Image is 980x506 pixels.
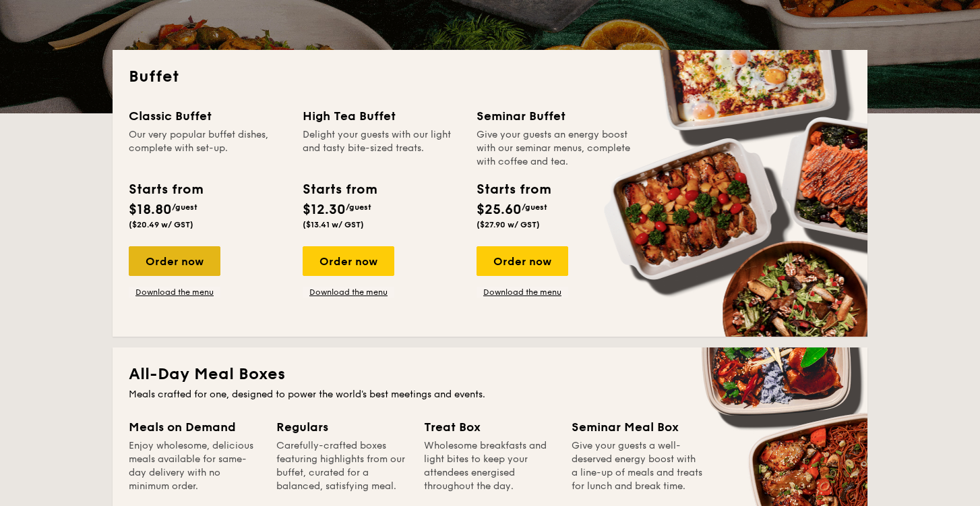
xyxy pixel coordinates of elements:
h2: Buffet [129,66,851,88]
div: Meals crafted for one, designed to power the world's best meetings and events. [129,388,851,401]
span: $18.80 [129,202,172,218]
h2: All-Day Meal Boxes [129,364,851,385]
div: Treat Box [424,418,555,437]
div: Seminar Buffet [477,107,634,125]
div: Order now [477,246,568,276]
span: /guest [172,202,197,212]
span: /guest [346,202,371,212]
div: Seminar Meal Box [572,418,703,437]
div: Order now [129,246,220,276]
div: Give your guests an energy boost with our seminar menus, complete with coffee and tea. [477,128,634,169]
div: Order now [303,246,394,276]
span: ($13.41 w/ GST) [303,220,364,229]
div: Give your guests a well-deserved energy boost with a line-up of meals and treats for lunch and br... [572,439,703,493]
div: Starts from [477,179,550,200]
div: Starts from [303,179,376,200]
div: Wholesome breakfasts and light bites to keep your attendees energised throughout the day. [424,439,555,493]
div: Enjoy wholesome, delicious meals available for same-day delivery with no minimum order. [129,439,260,493]
div: Classic Buffet [129,107,286,125]
div: Delight your guests with our light and tasty bite-sized treats. [303,128,460,169]
span: $12.30 [303,202,346,218]
a: Download the menu [303,287,394,298]
span: ($27.90 w/ GST) [477,220,540,229]
span: ($20.49 w/ GST) [129,220,193,229]
span: /guest [522,202,547,212]
a: Download the menu [477,287,568,298]
div: Our very popular buffet dishes, complete with set-up. [129,128,286,169]
span: $25.60 [477,202,522,218]
div: Starts from [129,179,202,200]
div: Carefully-crafted boxes featuring highlights from our buffet, curated for a balanced, satisfying ... [276,439,408,493]
div: Meals on Demand [129,418,260,437]
div: High Tea Buffet [303,107,460,125]
a: Download the menu [129,287,220,298]
div: Regulars [276,418,408,437]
